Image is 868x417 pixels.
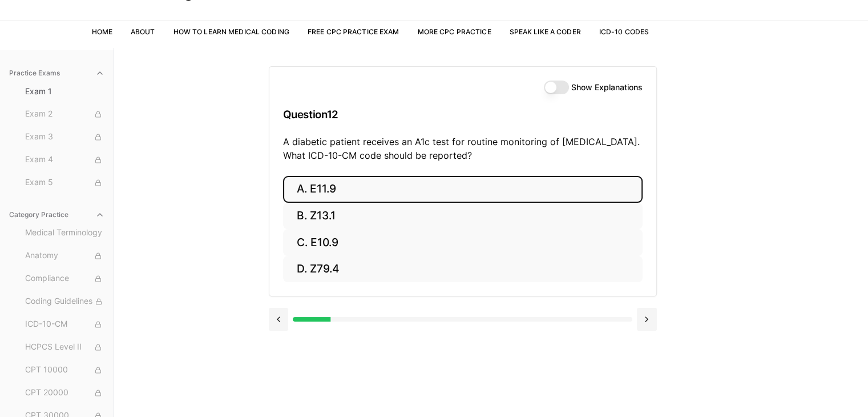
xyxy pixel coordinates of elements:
span: HCPCS Level II [25,341,104,354]
span: CPT 10000 [25,364,104,376]
span: Exam 4 [25,154,104,166]
button: Compliance [21,270,109,288]
span: Coding Guidelines [25,295,104,308]
p: A diabetic patient receives an A1c test for routine monitoring of [MEDICAL_DATA]. What ICD-10-CM ... [283,135,643,162]
button: B. Z13.1 [283,203,643,230]
h3: Question 12 [283,98,643,131]
button: Category Practice [5,206,109,224]
button: Exam 1 [21,82,109,101]
button: C. E10.9 [283,229,643,256]
a: Free CPC Practice Exam [308,27,399,36]
span: CPT 20000 [25,387,104,399]
a: About [131,27,155,36]
a: How to Learn Medical Coding [173,27,289,36]
button: CPT 10000 [21,361,109,379]
button: Coding Guidelines [21,292,109,311]
span: Exam 3 [25,131,104,143]
button: ICD-10-CM [21,315,109,334]
button: D. Z79.4 [283,256,643,283]
a: More CPC Practice [417,27,491,36]
button: CPT 20000 [21,384,109,402]
span: Exam 2 [25,108,104,121]
label: Show Explanations [571,83,643,91]
button: Practice Exams [5,64,109,82]
a: Speak Like a Coder [510,27,581,36]
span: Exam 5 [25,177,104,189]
a: ICD-10 Codes [599,27,649,36]
button: A. E11.9 [283,176,643,203]
span: Compliance [25,272,104,285]
button: Exam 4 [21,151,109,169]
span: ICD-10-CM [25,318,104,331]
span: Medical Terminology [25,227,104,239]
button: Exam 3 [21,128,109,146]
button: Exam 2 [21,105,109,123]
button: Medical Terminology [21,224,109,242]
button: HCPCS Level II [21,338,109,356]
a: Home [92,27,112,36]
button: Exam 5 [21,174,109,192]
button: Anatomy [21,247,109,265]
span: Exam 1 [25,86,104,97]
span: Anatomy [25,250,104,262]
